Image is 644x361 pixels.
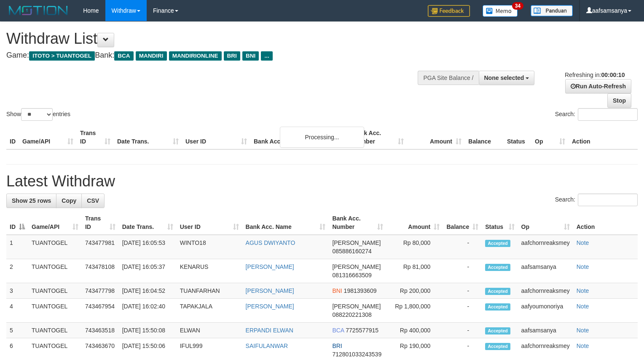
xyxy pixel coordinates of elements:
[518,259,573,283] td: aafsamsanya
[386,323,443,338] td: Rp 400,000
[82,283,119,299] td: 743477798
[407,125,465,149] th: Amount
[577,342,589,349] a: Note
[28,323,82,338] td: TUANTOGEL
[443,283,482,299] td: -
[531,5,573,16] img: panduan.png
[177,323,242,338] td: ELWAN
[332,303,381,310] span: [PERSON_NAME]
[12,197,51,204] span: Show 25 rows
[82,211,119,235] th: Trans ID: activate to sort column ascending
[19,125,77,149] th: Game/API
[555,194,638,206] label: Search:
[443,235,482,259] td: -
[242,51,259,61] span: BNI
[329,211,386,235] th: Bank Acc. Number: activate to sort column ascending
[386,235,443,259] td: Rp 80,000
[573,211,638,235] th: Action
[485,288,510,295] span: Accepted
[578,194,638,206] input: Search:
[386,211,443,235] th: Amount: activate to sort column ascending
[246,303,294,310] a: [PERSON_NAME]
[479,71,535,85] button: None selected
[332,351,381,358] span: Copy 712801033243539 to clipboard
[82,299,119,323] td: 743467954
[607,93,631,108] a: Stop
[349,125,407,149] th: Bank Acc. Number
[82,323,119,338] td: 743463518
[332,327,344,334] span: BCA
[28,283,82,299] td: TUANTOGEL
[246,263,294,270] a: [PERSON_NAME]
[114,51,133,61] span: BCA
[418,71,478,85] div: PGA Site Balance /
[119,323,177,338] td: [DATE] 15:50:08
[114,125,182,149] th: Date Trans.
[344,287,377,294] span: Copy 1981393609 to clipboard
[250,125,349,149] th: Bank Acc. Name
[6,283,28,299] td: 3
[518,299,573,323] td: aafyoumonoriya
[569,125,638,149] th: Action
[485,327,510,334] span: Accepted
[577,327,589,334] a: Note
[28,211,82,235] th: Game/API: activate to sort column ascending
[62,197,76,204] span: Copy
[565,79,631,93] a: Run Auto-Refresh
[246,342,288,349] a: SAIFULANWAR
[224,51,240,61] span: BRI
[119,235,177,259] td: [DATE] 16:05:53
[577,263,589,270] a: Note
[77,125,114,149] th: Trans ID
[246,239,295,246] a: AGUS DWIYANTO
[555,108,638,121] label: Search:
[485,303,510,311] span: Accepted
[246,327,293,334] a: ERPANDI ELWAN
[6,51,421,60] h4: Game: Bank:
[386,259,443,283] td: Rp 81,000
[332,248,371,255] span: Copy 085886160274 to clipboard
[518,283,573,299] td: aafchornreaksmey
[242,211,329,235] th: Bank Acc. Name: activate to sort column ascending
[6,30,421,47] h1: Withdraw List
[246,287,294,294] a: [PERSON_NAME]
[484,74,524,81] span: None selected
[28,235,82,259] td: TUANTOGEL
[28,259,82,283] td: TUANTOGEL
[82,235,119,259] td: 743477981
[512,2,523,10] span: 34
[261,51,272,61] span: ...
[332,342,342,349] span: BRI
[6,323,28,338] td: 5
[6,173,638,190] h1: Latest Withdraw
[577,287,589,294] a: Note
[332,272,371,279] span: Copy 081316663509 to clipboard
[518,323,573,338] td: aafsamsanya
[386,299,443,323] td: Rp 1,800,000
[504,125,531,149] th: Status
[56,194,82,208] a: Copy
[577,303,589,310] a: Note
[465,125,504,149] th: Balance
[6,211,28,235] th: ID: activate to sort column descending
[87,197,99,204] span: CSV
[6,299,28,323] td: 4
[485,264,510,271] span: Accepted
[332,287,342,294] span: BNI
[81,194,105,208] a: CSV
[177,235,242,259] td: WINTO18
[386,283,443,299] td: Rp 200,000
[119,211,177,235] th: Date Trans.: activate to sort column ascending
[443,259,482,283] td: -
[6,259,28,283] td: 2
[6,194,56,208] a: Show 25 rows
[177,211,242,235] th: User ID: activate to sort column ascending
[82,259,119,283] td: 743478108
[518,235,573,259] td: aafchornreaksmey
[119,259,177,283] td: [DATE] 16:05:37
[6,108,70,121] label: Show entries
[332,263,381,270] span: [PERSON_NAME]
[6,4,70,17] img: MOTION_logo.png
[577,239,589,246] a: Note
[601,72,625,78] strong: 00:00:10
